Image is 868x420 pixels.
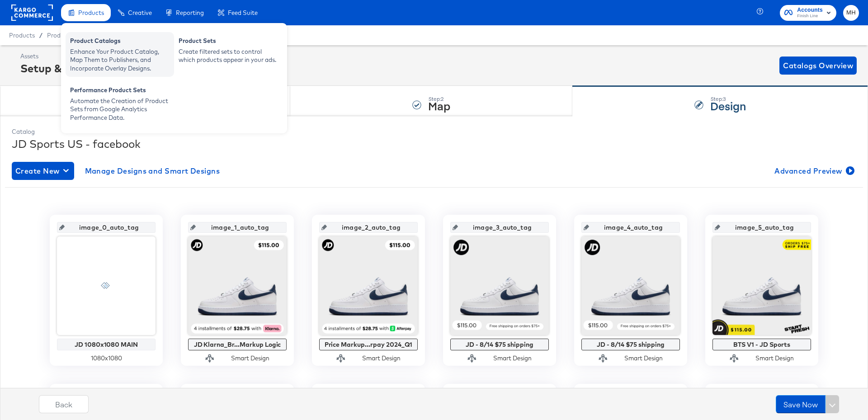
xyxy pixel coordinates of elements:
[12,136,856,151] div: JD Sports US - facebook
[797,13,823,20] span: Finish Line
[493,354,532,363] div: Smart Design
[453,341,547,348] div: JD - 8/14 $75 shipping
[78,9,104,16] span: Products
[847,8,855,18] span: MH
[755,354,794,363] div: Smart Design
[47,32,97,39] a: Product Catalogs
[797,5,823,15] span: Accounts
[176,9,204,16] span: Reporting
[715,341,809,348] div: BTS V1 - JD Sports
[321,341,415,348] div: Price Markup...rpay 2024_Q1
[9,32,35,39] span: Products
[584,341,678,348] div: JD - 8/14 $75 shipping
[843,5,859,21] button: MH
[39,395,89,413] button: Back
[57,354,156,363] div: 1080 x 1080
[12,127,856,136] div: Catalog
[35,32,47,39] span: /
[190,341,284,348] div: JD Klarna_Br...Markup Logic
[710,98,746,113] strong: Design
[362,354,401,363] div: Smart Design
[59,341,153,348] div: JD 1080x1080 MAIN
[12,162,74,180] button: Create New
[774,165,853,177] span: Advanced Preview
[776,395,826,413] button: Save Now
[428,98,450,113] strong: Map
[710,96,746,102] div: Step: 3
[779,57,857,75] button: Catalogs Overview
[81,162,224,180] button: Manage Designs and Smart Designs
[428,96,450,102] div: Step: 2
[231,354,269,363] div: Smart Design
[20,52,134,61] div: Assets
[228,9,258,16] span: Feed Suite
[624,354,663,363] div: Smart Design
[780,5,836,21] button: AccountsFinish Line
[15,165,71,177] span: Create New
[20,61,134,76] div: Setup & Map Catalog
[85,165,220,177] span: Manage Designs and Smart Designs
[783,59,853,72] span: Catalogs Overview
[771,162,856,180] button: Advanced Preview
[128,9,152,16] span: Creative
